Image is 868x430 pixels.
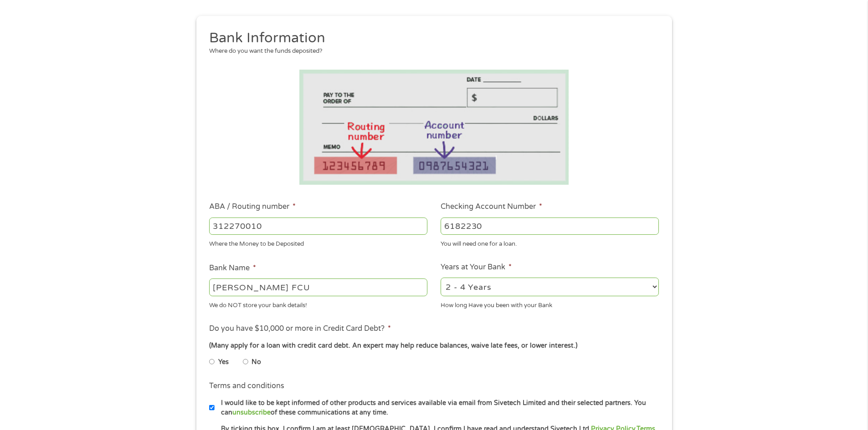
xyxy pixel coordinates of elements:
[209,341,658,351] div: (Many apply for a loan with credit card debt. An expert may help reduce balances, waive late fees...
[209,47,652,56] div: Where do you want the funds deposited?
[209,29,652,47] h2: Bank Information
[299,70,569,185] img: Routing number location
[232,409,271,416] a: unsubscribe
[209,202,296,212] label: ABA / Routing number
[209,263,256,273] label: Bank Name
[441,202,542,212] label: Checking Account Number
[441,298,659,310] div: How long Have you been with your Bank
[441,218,659,235] input: 345634636
[209,298,427,310] div: We do NOT store your bank details!
[209,237,427,249] div: Where the Money to be Deposited
[441,263,512,272] label: Years at Your Bank
[252,357,261,367] label: No
[441,237,659,249] div: You will need one for a loan.
[215,398,662,418] label: I would like to be kept informed of other products and services available via email from Sivetech...
[209,324,391,334] label: Do you have $10,000 or more in Credit Card Debt?
[209,381,284,391] label: Terms and conditions
[218,357,229,367] label: Yes
[209,218,427,235] input: 263177916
